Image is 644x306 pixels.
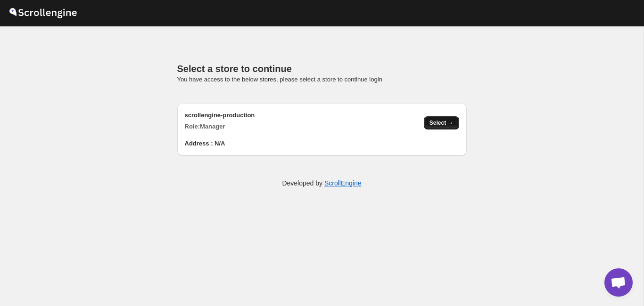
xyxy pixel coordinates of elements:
button: Select → [424,116,459,129]
b: scrollengine-production [185,112,255,119]
span: Select → [429,119,454,127]
b: Role: Manager [185,123,225,130]
b: Address : N/A [185,140,225,147]
div: Open chat [604,268,633,297]
span: Select a store to continue [177,64,292,74]
p: You have access to the below stores, please select a store to continue login [177,75,467,84]
a: ScrollEngine [324,179,362,187]
p: Developed by [282,178,361,188]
